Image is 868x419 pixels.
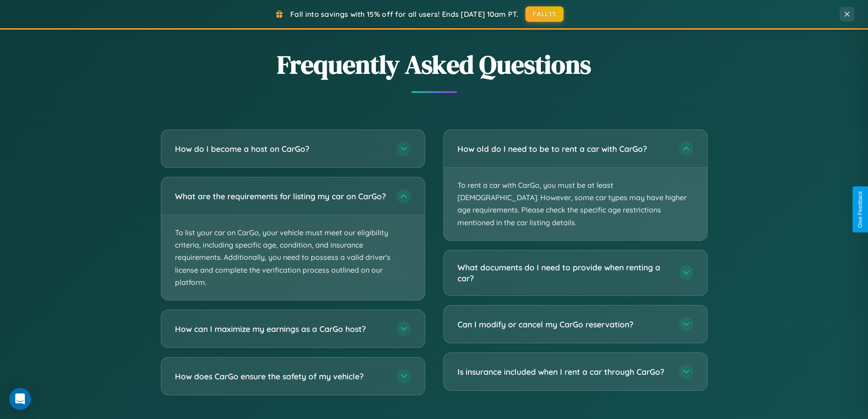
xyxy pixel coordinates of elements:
h3: What documents do I need to provide when renting a car? [457,262,670,284]
p: To rent a car with CarGo, you must be at least [DEMOGRAPHIC_DATA]. However, some car types may ha... [444,168,707,240]
h3: Is insurance included when I rent a car through CarGo? [457,366,670,378]
h3: How old do I need to be to rent a car with CarGo? [457,143,670,155]
button: FALL15 [525,6,564,22]
h3: What are the requirements for listing my car on CarGo? [175,191,387,202]
span: Fall into savings with 15% off for all users! Ends [DATE] 10am PT. [290,10,519,19]
div: Give Feedback [857,191,863,228]
h2: Frequently Asked Questions [161,47,708,82]
h3: How does CarGo ensure the safety of my vehicle? [175,371,387,382]
h3: Can I modify or cancel my CarGo reservation? [457,319,670,330]
div: Open Intercom Messenger [9,388,31,410]
p: To list your car on CarGo, your vehicle must meet our eligibility criteria, including specific ag... [161,215,425,300]
h3: How can I maximize my earnings as a CarGo host? [175,323,387,335]
h3: How do I become a host on CarGo? [175,143,387,155]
